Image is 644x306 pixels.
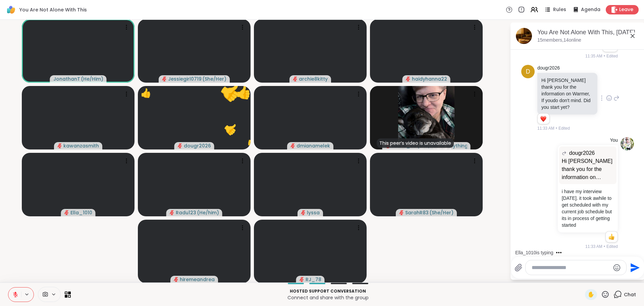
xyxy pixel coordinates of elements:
span: Agenda [581,6,600,13]
span: audio-muted [290,143,295,148]
span: lyssa [307,209,320,216]
a: dougr2026 [537,65,560,72]
span: hiremeandrea [180,276,215,283]
span: SarahR83 [405,209,429,216]
button: Reactions: love [540,116,547,122]
span: You Are Not Alone With This [19,6,87,13]
span: • [556,125,557,131]
span: audio-muted [399,210,404,215]
div: You Are Not Alone With This, [DATE] [537,28,639,37]
button: 👍 [208,69,254,115]
div: Reaction list [538,114,549,124]
span: Radu123 [176,209,196,216]
button: Send [627,260,642,275]
span: kawanzasmith [63,142,99,149]
span: Chat [624,291,636,298]
span: Leave [619,6,633,13]
span: audio-muted [162,77,167,81]
span: 11:33 AM [537,125,554,131]
span: 11:35 AM [585,53,602,59]
span: audio-muted [178,143,182,148]
span: ✋ [588,291,594,299]
span: audio-muted [64,210,69,215]
p: Hi [PERSON_NAME] thank you for the information on Warmer, If youdo don't mind. Did you start yet? [562,157,614,181]
span: ( He/Him ) [81,76,103,82]
span: d [526,67,530,76]
span: audio-muted [293,77,298,81]
img: Laurie_Ru [398,86,454,149]
span: Edited [606,244,618,250]
div: This peer’s video is unavailable [377,138,454,148]
img: https://sharewell-space-live.sfo3.digitaloceanspaces.com/user-generated/3602621c-eaa5-4082-863a-9... [621,137,634,150]
span: dougr2026 [184,142,211,149]
span: haidyhanna22 [412,76,447,82]
span: • [604,244,605,250]
span: audio-muted [174,277,178,282]
span: ( She/Her ) [429,209,453,216]
span: archie8kitty [299,76,328,82]
span: Ella_1010 [70,209,92,216]
p: Hosted support conversation [75,288,581,294]
p: i have my interview [DATE]. it took awhile to get scheduled with my current job schedule but its ... [562,188,614,228]
span: Edited [606,53,618,59]
span: Rules [553,6,566,13]
button: 👍 [216,114,246,144]
img: ShareWell Logomark [5,4,17,15]
button: Emoji picker [613,264,621,272]
span: 11:33 AM [585,244,602,250]
span: ( He/him ) [197,209,219,216]
div: Reaction list [606,231,618,242]
button: Reactions: like [608,234,615,239]
span: Jessiegirl0719 [168,76,202,82]
span: JonathanT [53,76,80,82]
span: audio-muted [301,210,306,215]
span: • [604,53,605,59]
span: audio-muted [300,277,304,282]
span: audio-muted [170,210,174,215]
p: Hi [PERSON_NAME] thank you for the information on Warmer, If youdo don't mind. Did you start yet? [541,77,593,111]
textarea: Type your message [532,264,610,271]
span: dougr2026 [569,149,595,157]
div: Ella_1010 is typing [515,249,553,256]
div: 👍 [141,87,151,100]
p: Connect and share with the group [75,294,581,301]
span: audio-muted [406,77,411,81]
span: audio-muted [57,143,62,148]
span: RJ_78 [306,276,321,283]
span: ( She/Her ) [202,76,226,82]
img: You Are Not Alone With This, Sep 13 [516,28,532,44]
span: Edited [558,125,570,131]
p: 15 members, 14 online [537,37,581,44]
h4: You [610,137,618,144]
span: dmianamelek [297,142,330,149]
